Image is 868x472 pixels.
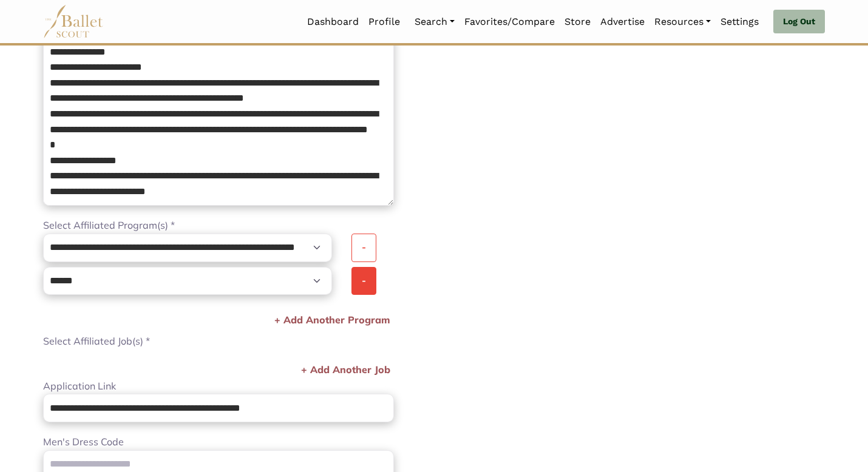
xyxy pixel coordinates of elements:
[773,10,825,34] a: Log Out
[351,234,376,262] button: -
[364,9,405,35] a: Profile
[595,9,649,35] a: Advertise
[302,9,364,35] a: Dashboard
[351,267,376,295] button: -
[43,379,116,394] label: Application Link
[560,9,595,35] a: Store
[43,334,150,349] label: Select Affiliated Job(s) *
[43,434,124,450] label: Men's Dress Code
[716,9,764,35] a: Settings
[43,218,175,234] label: Select Affiliated Program(s) *
[410,9,459,35] a: Search
[459,9,560,35] a: Favorites/Compare
[649,9,716,35] a: Resources
[271,312,394,329] button: + Add Another Program
[297,362,394,379] button: + Add Another Job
